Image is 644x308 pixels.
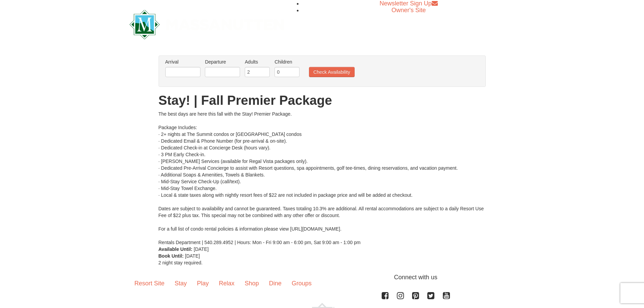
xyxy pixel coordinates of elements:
[129,10,284,39] img: Massanutten Resort Logo
[170,273,192,294] a: Stay
[159,246,193,252] strong: Available Until:
[287,273,317,294] a: Groups
[240,273,264,294] a: Shop
[159,94,486,107] h1: Stay! | Fall Premier Package
[185,253,200,259] span: [DATE]
[159,253,184,259] strong: Book Until:
[159,260,203,265] span: 2 night stay required.
[192,273,214,294] a: Play
[245,58,270,65] label: Adults
[165,58,200,65] label: Arrival
[194,246,209,252] span: [DATE]
[275,58,300,65] label: Children
[159,111,486,246] div: The best days are here this fall with the Stay! Premier Package. Package Includes: · 2+ nights at...
[129,273,170,294] a: Resort Site
[264,273,287,294] a: Dine
[391,7,426,14] a: Owner's Site
[129,16,284,31] a: Massanutten Resort
[205,58,240,65] label: Departure
[309,67,355,77] button: Check Availability
[214,273,240,294] a: Relax
[129,273,515,282] p: Connect with us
